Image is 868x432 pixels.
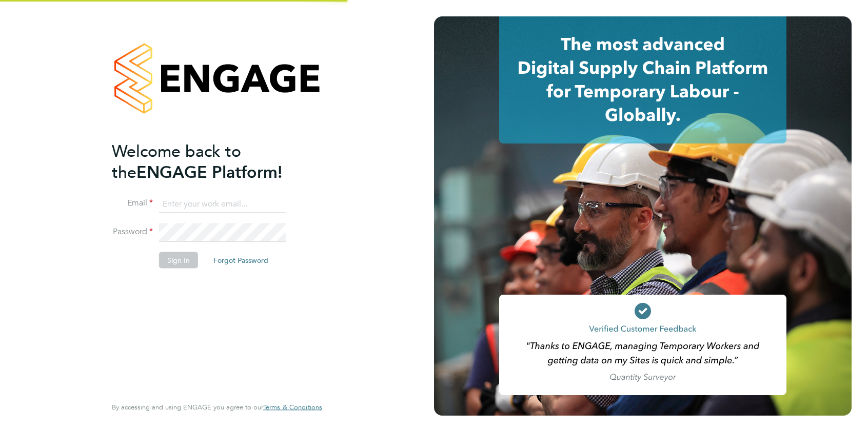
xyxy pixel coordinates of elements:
[112,403,322,412] span: By accessing and using ENGAGE you agree to our
[159,195,286,213] input: Enter your work email...
[112,198,153,209] label: Email
[112,227,153,237] label: Password
[159,252,198,269] button: Sign In
[263,403,322,412] a: Terms & Conditions
[205,252,277,269] button: Forgot Password
[112,141,241,182] span: Welcome back to the
[112,140,312,182] h2: ENGAGE Platform!
[263,403,322,412] span: Terms & Conditions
